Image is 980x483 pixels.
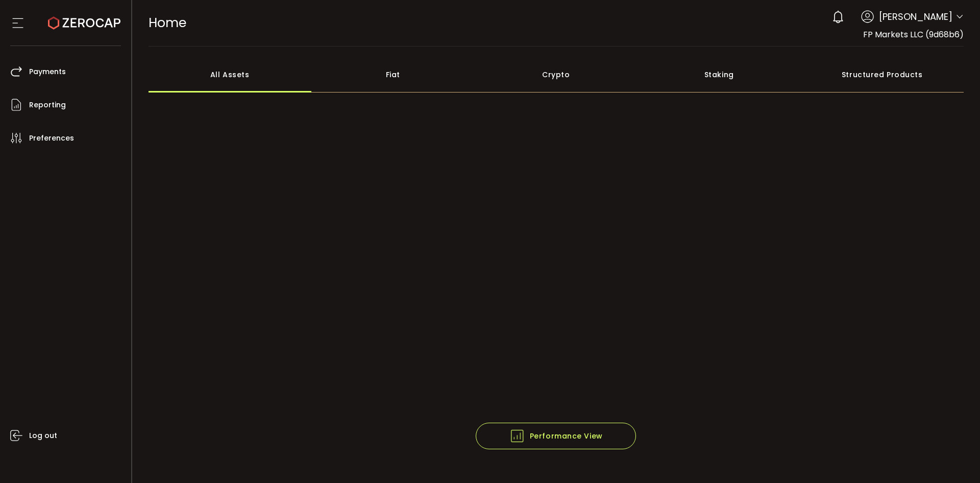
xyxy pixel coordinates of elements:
span: Home [149,14,186,32]
span: Reporting [29,98,66,112]
button: Performance View [476,423,636,449]
span: Performance View [509,428,603,444]
span: Preferences [29,131,74,146]
span: Log out [29,428,57,443]
div: Structured Products [801,57,964,93]
span: [PERSON_NAME] [879,10,952,24]
div: Crypto [475,57,638,93]
div: Staking [638,57,801,93]
div: Fiat [311,57,475,93]
div: All Assets [149,57,312,93]
span: FP Markets LLC (9d68b6) [863,29,964,40]
span: Payments [29,64,66,79]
